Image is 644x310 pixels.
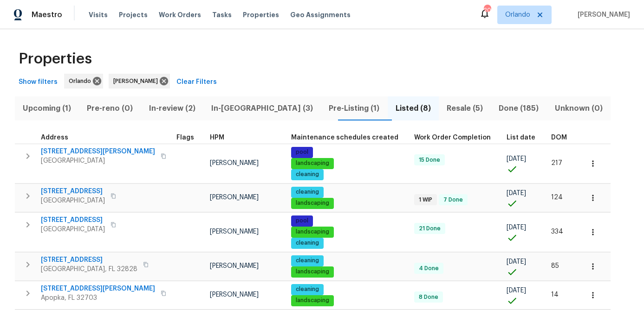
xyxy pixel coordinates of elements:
span: [DATE] [507,156,526,162]
span: cleaning [292,188,323,196]
span: [PERSON_NAME] [574,10,630,19]
span: landscaping [292,199,333,207]
button: Clear Filters [173,74,221,91]
span: Address [41,134,68,141]
span: 7 Done [440,196,467,204]
span: 334 [551,228,563,235]
span: Apopka, FL 32703 [41,293,155,303]
span: HPM [210,134,224,141]
span: cleaning [292,239,323,247]
span: landscaping [292,297,333,304]
span: [GEOGRAPHIC_DATA] [41,156,155,165]
span: [GEOGRAPHIC_DATA], FL 32828 [41,265,137,274]
span: 217 [551,160,562,166]
span: [DATE] [507,224,526,231]
span: Flags [176,134,194,141]
span: [PERSON_NAME] [210,228,259,235]
span: Visits [89,10,108,19]
span: List date [507,134,535,141]
span: landscaping [292,228,333,236]
div: 20 [484,6,490,15]
span: [PERSON_NAME] [113,76,162,86]
span: Listed (8) [393,102,433,115]
span: landscaping [292,268,333,276]
span: pool [292,148,312,156]
span: [DATE] [507,190,526,196]
span: Unknown (0) [553,102,605,115]
span: 8 Done [415,293,442,301]
span: Pre-reno (0) [85,102,135,115]
span: [DATE] [507,287,526,294]
span: cleaning [292,285,323,293]
button: Show filters [15,74,61,91]
span: Clear Filters [176,76,217,88]
span: Work Order Completion [414,134,491,141]
span: pool [292,217,312,225]
span: 14 [551,291,559,298]
span: [STREET_ADDRESS][PERSON_NAME] [41,284,155,293]
span: [GEOGRAPHIC_DATA] [41,225,105,234]
span: [PERSON_NAME] [210,263,259,269]
span: Show filters [19,76,58,88]
span: Orlando [505,10,530,19]
span: [DATE] [507,259,526,265]
span: 4 Done [415,265,442,272]
span: Done (185) [496,102,541,115]
span: cleaning [292,257,323,265]
span: In-[GEOGRAPHIC_DATA] (3) [209,102,315,115]
span: Geo Assignments [290,10,351,19]
span: Properties [243,10,279,19]
span: cleaning [292,171,323,178]
span: 1 WIP [415,196,436,204]
span: Upcoming (1) [20,102,73,115]
span: [STREET_ADDRESS] [41,187,105,196]
span: 124 [551,194,563,201]
span: [STREET_ADDRESS] [41,215,105,225]
span: Tasks [212,12,232,18]
span: [STREET_ADDRESS][PERSON_NAME] [41,147,155,156]
span: Resale (5) [444,102,485,115]
span: 85 [551,263,559,269]
span: [GEOGRAPHIC_DATA] [41,196,105,205]
span: landscaping [292,159,333,167]
span: Orlando [69,76,95,86]
span: Work Orders [159,10,201,19]
span: Maintenance schedules created [291,134,398,141]
div: [PERSON_NAME] [109,74,170,89]
span: Projects [119,10,148,19]
span: Pre-Listing (1) [326,102,382,115]
span: [PERSON_NAME] [210,291,259,298]
span: 21 Done [415,225,444,233]
span: [STREET_ADDRESS] [41,255,137,265]
span: Properties [19,54,92,63]
span: 15 Done [415,156,444,164]
div: Orlando [64,74,103,89]
span: In-review (2) [147,102,198,115]
span: [PERSON_NAME] [210,160,259,166]
span: DOM [551,134,567,141]
span: Maestro [32,10,62,19]
span: [PERSON_NAME] [210,194,259,201]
